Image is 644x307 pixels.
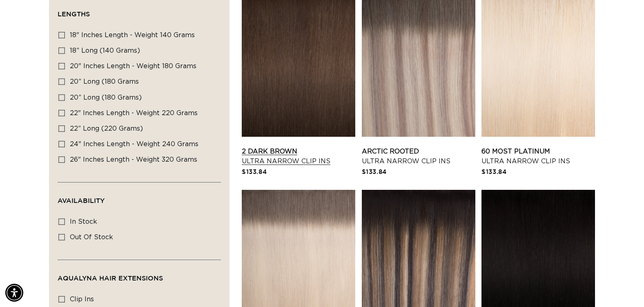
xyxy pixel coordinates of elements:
span: AquaLyna Hair Extensions [58,274,163,282]
span: Lengths [58,10,90,18]
span: 24" Inches length - Weight 240 grams [70,141,198,147]
span: Availability [58,197,105,204]
span: 20” Long (180 grams) [70,94,142,101]
a: 2 Dark Brown Ultra Narrow Clip Ins [242,147,355,166]
span: clip ins [70,296,94,303]
span: 26" Inches length - Weight 320 grams [70,156,197,163]
span: 18” Long (140 grams) [70,47,140,54]
span: Out of stock [70,234,113,240]
span: 20” Long (180 grams [70,78,139,85]
div: Accessibility Menu [5,284,23,302]
span: 22” Long (220 grams) [70,125,143,132]
span: 18" Inches length - Weight 140 grams [70,32,195,38]
a: Arctic Rooted Ultra Narrow Clip Ins [362,147,475,166]
iframe: Chat Widget [603,268,644,307]
summary: Availability (0 selected) [58,182,221,212]
a: 60 Most Platinum Ultra Narrow Clip Ins [481,147,595,166]
span: 20" Inches length - Weight 180 grams [70,63,196,69]
span: In stock [70,218,97,225]
span: 22" Inches length - Weight 220 grams [70,110,198,116]
summary: AquaLyna Hair Extensions (0 selected) [58,260,221,289]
